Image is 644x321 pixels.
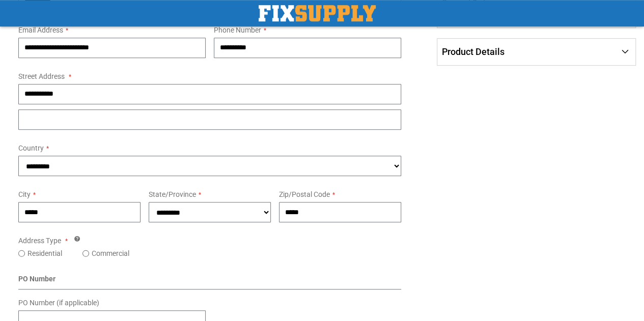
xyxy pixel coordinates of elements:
[259,5,376,21] img: Fix Industrial Supply
[149,190,196,198] span: State/Province
[18,237,61,245] span: Address Type
[442,46,505,57] span: Product Details
[92,248,129,258] label: Commercial
[18,26,63,34] span: Email Address
[18,190,31,198] span: City
[18,72,65,80] span: Street Address
[27,248,62,258] label: Residential
[214,26,261,34] span: Phone Number
[18,274,401,289] div: PO Number
[18,144,44,152] span: Country
[18,299,99,307] span: PO Number (if applicable)
[279,190,330,198] span: Zip/Postal Code
[259,5,376,21] a: store logo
